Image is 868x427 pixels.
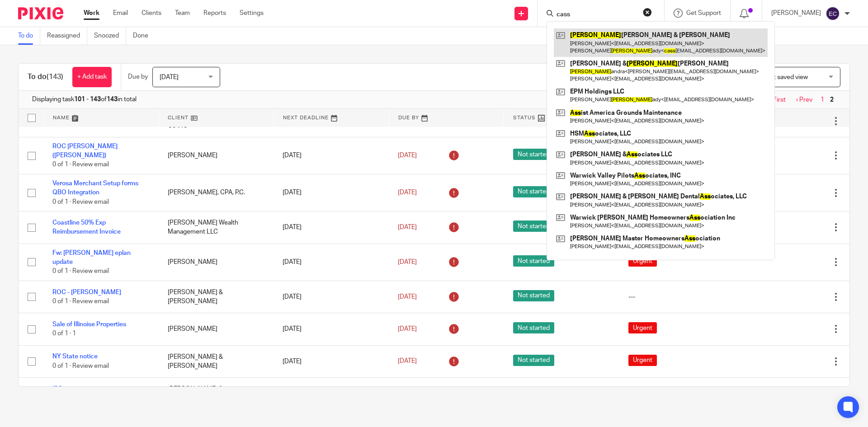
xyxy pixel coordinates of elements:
[274,244,389,281] td: [DATE]
[826,6,840,21] img: svg%3E
[18,7,63,19] img: Pixie
[274,281,389,313] td: [DATE]
[52,363,109,369] span: 0 of 1 · Review email
[52,353,98,360] a: NY State notice
[398,326,417,332] span: [DATE]
[159,244,274,281] td: [PERSON_NAME]
[398,259,417,265] span: [DATE]
[159,281,274,313] td: [PERSON_NAME] & [PERSON_NAME]
[628,255,657,267] span: Urgent
[398,189,417,196] span: [DATE]
[74,96,101,103] b: 101 - 143
[113,9,128,18] a: Email
[628,292,726,301] div: ---
[398,152,417,159] span: [DATE]
[628,322,657,333] span: Urgent
[18,27,40,45] a: To do
[52,199,109,205] span: 0 of 1 · Review email
[159,137,274,174] td: [PERSON_NAME]
[769,97,786,103] a: « First
[159,211,274,244] td: [PERSON_NAME] Wealth Management LLC
[52,143,118,159] a: ROC [PERSON_NAME] ([PERSON_NAME])
[771,9,821,18] p: [PERSON_NAME]
[142,9,161,18] a: Clients
[398,294,417,300] span: [DATE]
[52,331,76,337] span: 0 of 1 · 1
[398,358,417,365] span: [DATE]
[159,345,274,377] td: [PERSON_NAME] & [PERSON_NAME]
[175,9,190,18] a: Team
[52,289,121,296] a: ROC - [PERSON_NAME]
[796,97,812,103] a: ‹ Prev
[643,8,652,17] button: Clear
[133,27,155,45] a: Done
[128,72,148,81] p: Due by
[52,220,121,235] a: Coastline 50% Exp Reimbursement Invoice
[274,211,389,244] td: [DATE]
[47,73,63,80] span: (143)
[513,149,554,160] span: Not started
[821,97,824,103] a: 1
[72,67,112,87] a: + Add task
[513,355,554,366] span: Not started
[828,94,836,105] span: 2
[274,174,389,211] td: [DATE]
[398,224,417,230] span: [DATE]
[52,250,131,265] a: Fw: [PERSON_NAME] eplan update
[107,96,118,103] b: 143
[513,186,554,197] span: Not started
[556,11,637,19] input: Search
[159,313,274,345] td: [PERSON_NAME]
[274,313,389,345] td: [DATE]
[513,322,554,333] span: Not started
[513,290,554,301] span: Not started
[84,9,99,18] a: Work
[274,137,389,174] td: [DATE]
[94,27,126,45] a: Snoozed
[159,174,274,211] td: [PERSON_NAME], CPA, P.C.
[274,378,389,410] td: [DATE]
[32,95,137,104] span: Displaying task of in total
[52,162,109,168] span: 0 of 1 · Review email
[52,321,126,328] a: Sale of Illinoise Properties
[274,345,389,377] td: [DATE]
[159,378,274,410] td: [PERSON_NAME] & [PERSON_NAME]
[513,255,554,267] span: Not started
[160,74,179,80] span: [DATE]
[52,180,138,196] a: Verosa Merchant Setup forms QBO Integration
[203,9,226,18] a: Reports
[757,74,808,80] span: Select saved view
[513,221,554,232] span: Not started
[628,355,657,366] span: Urgent
[28,72,63,82] h1: To do
[240,9,264,18] a: Settings
[47,27,87,45] a: Reassigned
[52,122,109,129] span: 0 of 1 · Review email
[686,10,721,16] span: Get Support
[52,298,109,305] span: 0 of 1 · Review email
[764,96,836,103] nav: pager
[52,268,109,274] span: 0 of 1 · Review email
[52,386,62,392] a: IRS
